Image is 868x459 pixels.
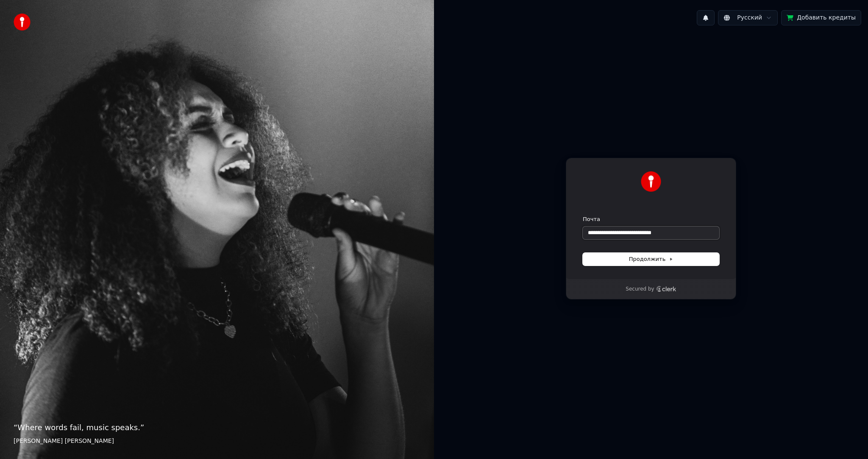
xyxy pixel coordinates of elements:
footer: [PERSON_NAME] [PERSON_NAME] [14,437,420,445]
img: youka [14,14,31,31]
span: Продолжить [629,255,673,263]
p: Secured by [626,286,654,293]
label: Почта [583,216,600,223]
img: Youka [641,171,661,192]
button: Добавить кредиты [781,10,861,25]
p: “ Where words fail, music speaks. ” [14,422,420,434]
a: Clerk logo [656,286,676,292]
button: Продолжить [583,253,719,266]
